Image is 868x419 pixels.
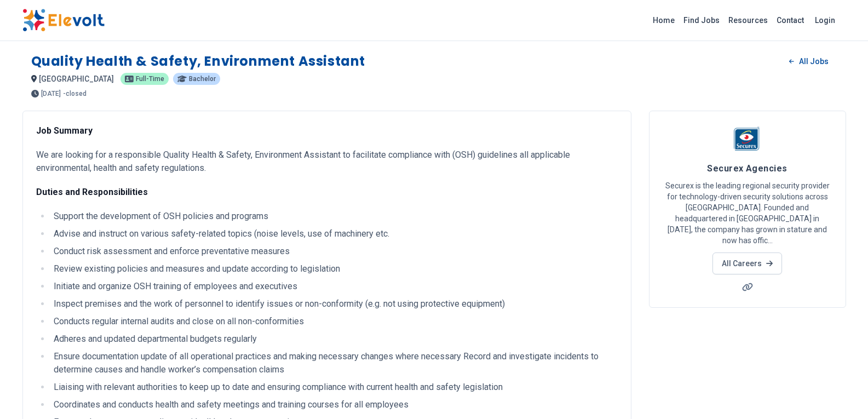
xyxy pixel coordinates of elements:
[50,280,618,293] li: Initiate and organize OSH training of employees and executives
[36,125,93,136] strong: Job Summary
[39,74,114,83] span: [GEOGRAPHIC_DATA]
[772,12,808,29] a: Contact
[50,227,618,240] li: Advise and instruct on various safety-related topics (noise levels, use of machinery etc.
[50,398,618,411] li: Coordinates and conducts health and safety meetings and training courses for all employees
[50,350,618,376] li: Ensure documentation update of all operational practices and making necessary changes where neces...
[36,148,618,175] p: We are looking for a responsible Quality Health & Safety, Environment Assistant to facilitate com...
[50,210,618,223] li: Support the development of OSH policies and programs
[136,76,164,82] span: Full-time
[50,332,618,346] li: Adheres and updated departmental budgets regularly
[50,297,618,311] li: Inspect premises and the work of personnel to identify issues or non-conformity (e.g. not using p...
[50,262,618,275] li: Review existing policies and measures and update according to legislation
[36,187,148,197] strong: Duties and Responsibilities
[189,76,216,82] span: Bachelor
[663,180,832,246] p: Securex is the leading regional security provider for technology-driven security solutions across...
[679,12,724,29] a: Find Jobs
[31,53,366,70] h1: Quality Health & Safety, Environment Assistant
[724,12,772,29] a: Resources
[712,252,782,274] a: All Careers
[707,163,787,174] span: Securex Agencies
[50,315,618,328] li: Conducts regular internal audits and close on all non-conformities
[50,245,618,258] li: Conduct risk assessment and enforce preventative measures
[808,9,842,31] a: Login
[50,381,618,394] li: Liaising with relevant authorities to keep up to date and ensuring compliance with current health...
[41,90,61,97] span: [DATE]
[734,124,761,152] img: Securex Agencies
[780,53,837,70] a: All Jobs
[648,12,679,29] a: Home
[22,9,105,32] img: Elevolt
[63,90,87,97] p: - closed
